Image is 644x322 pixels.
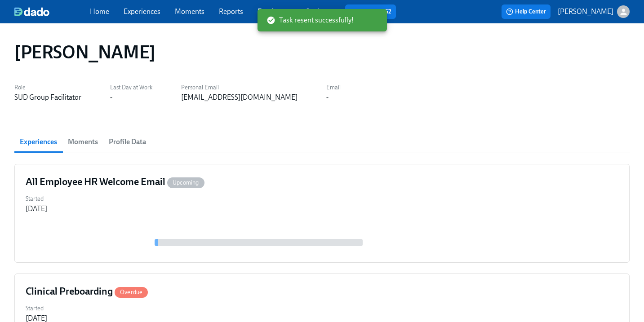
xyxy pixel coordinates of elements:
[124,7,160,16] a: Experiences
[109,136,146,148] span: Profile Data
[345,4,396,19] button: Review us on G2
[181,93,298,102] div: [EMAIL_ADDRESS][DOMAIN_NAME]
[14,83,81,93] label: Role
[219,7,243,16] a: Reports
[26,285,148,298] h4: Clinical Preboarding
[26,304,47,313] label: Started
[167,179,204,186] span: Upcoming
[326,93,329,102] div: -
[181,83,298,93] label: Personal Email
[175,7,204,16] a: Moments
[14,41,155,63] h1: [PERSON_NAME]
[326,83,341,93] label: Email
[266,15,354,25] span: Task resent successfully!
[90,7,109,16] a: Home
[68,136,98,148] span: Moments
[14,7,90,16] a: dado
[14,7,49,16] img: dado
[26,194,47,204] label: Started
[506,7,546,16] span: Help Center
[110,93,112,102] div: -
[20,136,57,148] span: Experiences
[558,5,630,18] button: [PERSON_NAME]
[14,93,81,102] div: SUD Group Facilitator
[110,83,152,93] label: Last Day at Work
[502,4,551,19] button: Help Center
[26,204,47,214] div: [DATE]
[558,7,613,17] p: [PERSON_NAME]
[115,289,148,296] span: Overdue
[26,175,204,189] h4: All Employee HR Welcome Email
